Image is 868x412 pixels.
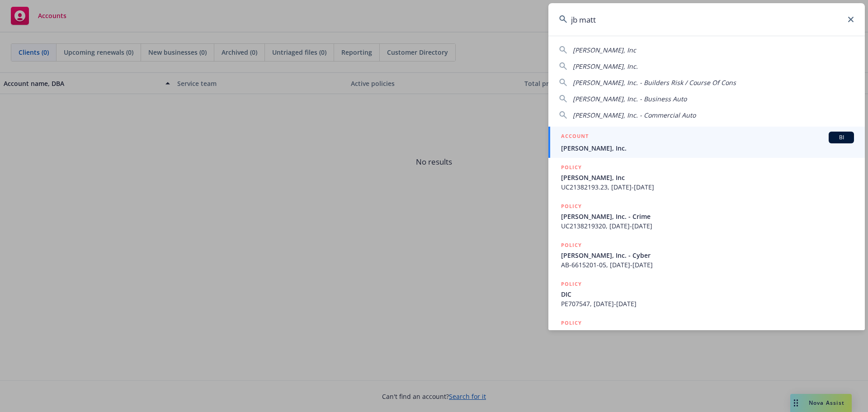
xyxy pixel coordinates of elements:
span: BI [832,133,850,142]
a: POLICY[PERSON_NAME], Inc. - CyberAB-6615201-05, [DATE]-[DATE] [548,236,865,275]
h5: POLICY [561,163,582,172]
span: [PERSON_NAME], Inc. - Commercial Auto [573,111,696,119]
span: [PERSON_NAME], Inc. - Crime [561,328,854,338]
h5: ACCOUNT [561,132,589,142]
a: POLICY[PERSON_NAME], IncUC21382193.23, [DATE]-[DATE] [548,158,865,197]
span: DIC [561,289,854,299]
span: PE707547, [DATE]-[DATE] [561,299,854,308]
h5: POLICY [561,279,582,289]
span: [PERSON_NAME], Inc. [561,143,854,153]
span: [PERSON_NAME], Inc. - Crime [561,212,854,221]
a: POLICY[PERSON_NAME], Inc. - CrimeUC2138219320, [DATE]-[DATE] [548,197,865,236]
span: [PERSON_NAME], Inc. - Business Auto [573,95,687,103]
h5: POLICY [561,202,582,211]
h5: POLICY [561,241,582,250]
span: [PERSON_NAME], Inc. [573,62,638,71]
span: [PERSON_NAME], Inc. - Builders Risk / Course Of Cons [573,78,736,87]
h5: POLICY [561,318,582,327]
span: UC2138219320, [DATE]-[DATE] [561,221,854,231]
a: POLICY[PERSON_NAME], Inc. - Crime [548,313,865,352]
span: [PERSON_NAME], Inc [573,46,636,54]
span: AB-6615201-05, [DATE]-[DATE] [561,260,854,270]
span: UC21382193.23, [DATE]-[DATE] [561,182,854,192]
span: [PERSON_NAME], Inc. - Cyber [561,251,854,260]
input: Search... [548,3,865,36]
a: POLICYDICPE707547, [DATE]-[DATE] [548,275,865,313]
span: [PERSON_NAME], Inc [561,173,854,182]
a: ACCOUNTBI[PERSON_NAME], Inc. [548,127,865,158]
